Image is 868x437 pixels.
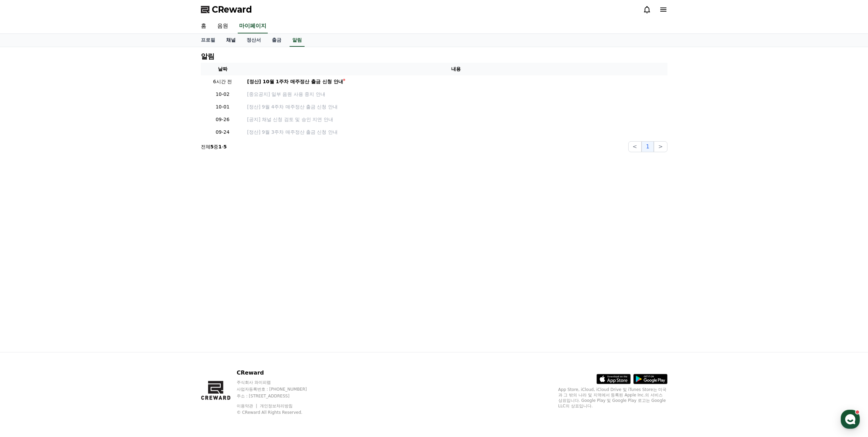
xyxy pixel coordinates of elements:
button: > [654,141,667,152]
p: CReward [237,369,320,377]
a: [중요공지] 일부 음원 사용 중지 안내 [247,91,665,98]
p: 전체 중 - [201,143,227,150]
a: 음원 [212,19,234,33]
p: 주식회사 와이피랩 [237,380,320,385]
strong: 1 [218,144,222,149]
a: 홈 [2,216,45,233]
th: 날짜 [201,63,245,75]
a: [공지] 채널 신청 검토 및 승인 지연 안내 [247,116,665,123]
p: 09-26 [204,116,242,123]
strong: 5 [223,144,227,149]
div: [정산] 10월 1주차 매주정산 출금 신청 안내 [247,78,343,85]
a: 이용약관 [237,404,258,408]
p: 6시간 전 [204,78,242,85]
p: 10-02 [204,91,242,98]
button: 1 [642,141,654,152]
a: 개인정보처리방침 [260,404,293,408]
a: 채널 [221,34,241,47]
span: CReward [212,4,252,15]
a: 출금 [266,34,287,47]
p: © CReward All Rights Reserved. [237,410,320,415]
p: 09-24 [204,129,242,136]
a: [정산] 9월 3주차 매주정산 출금 신청 안내 [247,129,665,136]
a: 홈 [195,19,212,33]
a: 대화 [45,216,88,233]
a: 알림 [290,34,305,47]
a: 설정 [88,216,131,233]
span: 홈 [21,227,26,232]
strong: 5 [210,144,214,149]
a: 마이페이지 [238,19,268,33]
a: 정산서 [241,34,266,47]
p: 주소 : [STREET_ADDRESS] [237,393,320,399]
a: CReward [201,4,252,15]
p: App Store, iCloud, iCloud Drive 및 iTunes Store는 미국과 그 밖의 나라 및 지역에서 등록된 Apple Inc.의 서비스 상표입니다. Goo... [558,387,667,409]
p: 10-01 [204,103,242,111]
span: 설정 [105,227,114,232]
a: [정산] 9월 4주차 매주정산 출금 신청 안내 [247,103,665,111]
button: < [628,141,642,152]
a: [정산] 10월 1주차 매주정산 출금 신청 안내 [247,78,665,85]
th: 내용 [245,63,667,75]
span: 대화 [62,227,71,232]
p: 사업자등록번호 : [PHONE_NUMBER] [237,387,320,392]
h4: 알림 [201,53,215,60]
a: 프로필 [195,34,221,47]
